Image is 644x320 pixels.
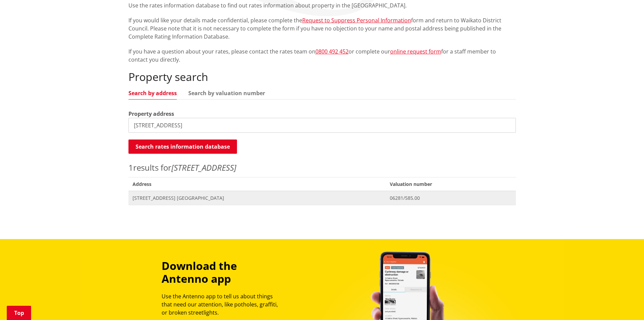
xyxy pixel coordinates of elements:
[386,177,516,191] span: Valuation number
[162,259,284,285] h3: Download the Antenno app
[302,17,411,24] a: Request to Suppress Personal Information
[128,16,516,41] p: If you would like your details made confidential, please complete the form and return to Waikato ...
[128,70,516,83] h2: Property search
[7,306,31,320] a: Top
[128,110,174,118] label: Property address
[128,140,237,154] button: Search rates information database
[128,118,516,133] input: e.g. Duke Street NGARUAWAHIA
[128,47,516,64] p: If you have a question about your rates, please contact the rates team on or complete our for a s...
[133,195,382,201] span: [STREET_ADDRESS] [GEOGRAPHIC_DATA]
[128,162,516,174] p: results for
[390,195,512,201] span: 06281/585.00
[162,292,284,317] p: Use the Antenno app to tell us about things that need our attention, like potholes, graffiti, or ...
[128,191,516,205] a: [STREET_ADDRESS] [GEOGRAPHIC_DATA] 06281/585.00
[128,162,133,173] span: 1
[128,1,516,9] p: Use the rates information database to find out rates information about property in the [GEOGRAPHI...
[613,292,637,316] iframe: Messenger Launcher
[171,162,236,173] em: [STREET_ADDRESS]
[315,48,349,55] a: 0800 492 452
[128,90,177,96] a: Search by address
[188,90,265,96] a: Search by valuation number
[128,177,386,191] span: Address
[390,48,441,55] a: online request form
